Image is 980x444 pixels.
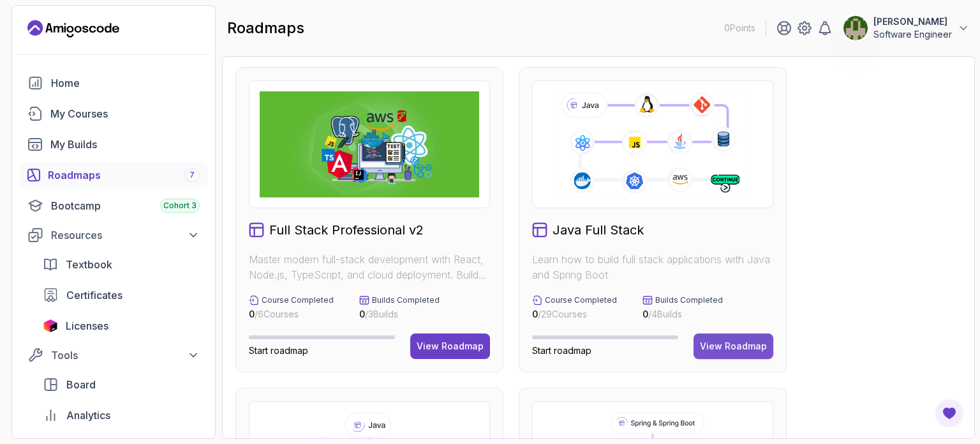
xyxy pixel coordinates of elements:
div: Bootcamp [51,198,200,213]
a: analytics [35,402,207,428]
span: Start roadmap [532,345,591,356]
a: courses [20,101,207,126]
button: Resources [20,224,207,247]
p: / 4 Builds [642,308,723,321]
a: roadmaps [20,162,207,188]
p: Course Completed [262,295,334,305]
div: My Courses [50,106,200,121]
p: Software Engineer [873,28,952,41]
div: Resources [51,227,200,243]
button: View Roadmap [694,333,773,359]
img: user profile image [843,16,868,40]
span: 0 [249,309,255,319]
span: Analytics [66,408,110,423]
p: 0 Points [724,22,755,34]
div: Home [51,75,200,91]
p: Master modern full-stack development with React, Node.js, TypeScript, and cloud deployment. Build... [249,252,490,282]
p: Learn how to build full stack applications with Java and Spring Boot [532,252,773,282]
a: board [35,372,207,397]
button: Tools [20,344,207,367]
img: jetbrains icon [43,319,58,332]
p: / 3 Builds [359,308,440,321]
a: licenses [35,313,207,339]
p: [PERSON_NAME] [873,15,952,28]
div: View Roadmap [700,340,767,353]
p: Builds Completed [655,295,723,305]
p: Course Completed [545,295,617,305]
p: / 29 Courses [532,308,617,321]
span: Licenses [66,318,108,333]
button: user profile image[PERSON_NAME]Software Engineer [843,15,970,41]
div: My Builds [50,137,200,152]
h2: Full Stack Professional v2 [269,221,424,239]
a: textbook [35,252,207,277]
span: Textbook [66,257,112,272]
a: Landing page [27,19,119,39]
p: / 6 Courses [249,308,334,321]
a: home [20,70,207,96]
div: Roadmaps [48,167,200,183]
span: 0 [359,309,365,319]
div: Tools [51,348,200,363]
span: Start roadmap [249,345,308,356]
a: certificates [35,282,207,308]
img: Full Stack Professional v2 [260,91,479,197]
a: builds [20,132,207,157]
button: Open Feedback Button [934,398,965,429]
span: Board [66,377,96,392]
span: 0 [532,309,538,319]
div: View Roadmap [417,340,484,353]
span: Certificates [66,287,122,303]
button: View Roadmap [410,333,490,359]
a: bootcamp [20,193,207,218]
h2: Java Full Stack [553,221,644,239]
span: 7 [189,170,195,180]
h2: roadmaps [227,18,304,38]
span: Cohort 3 [163,201,197,211]
p: Builds Completed [372,295,440,305]
span: 0 [642,309,648,319]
